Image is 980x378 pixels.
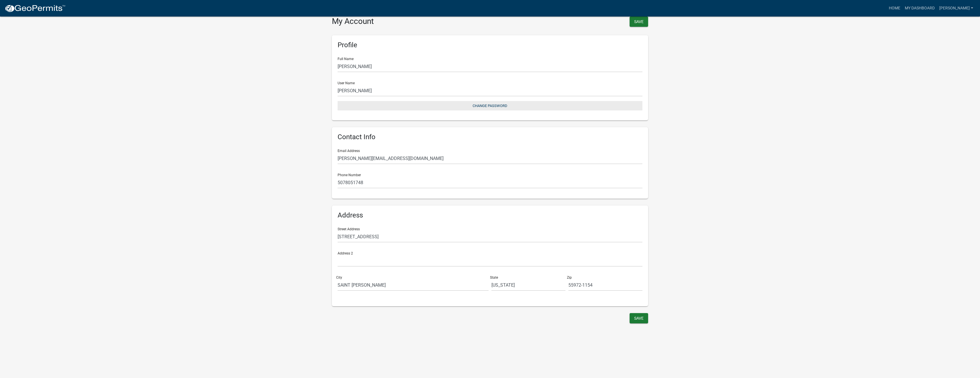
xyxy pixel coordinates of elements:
[937,3,975,14] a: [PERSON_NAME]
[630,313,648,323] button: Save
[338,133,642,141] h6: Contact Info
[338,41,642,49] h6: Profile
[630,17,648,27] button: Save
[887,3,903,14] a: Home
[338,211,642,219] h6: Address
[903,3,937,14] a: My Dashboard
[338,101,642,110] button: Change Password
[332,17,486,26] h3: My Account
